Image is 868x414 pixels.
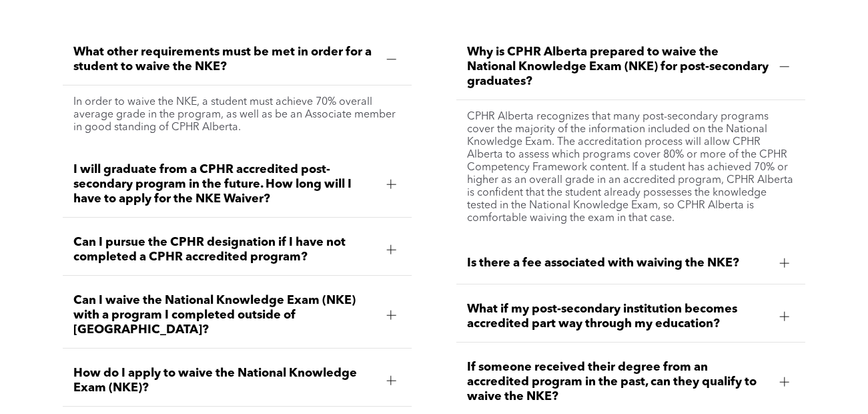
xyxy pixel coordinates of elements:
span: What other requirements must be met in order for a student to waive the NKE? [73,45,376,74]
p: CPHR Alberta recognizes that many post-secondary programs cover the majority of the information i... [467,111,795,225]
span: I will graduate from a CPHR accredited post-secondary program in the future. How long will I have... [73,162,376,206]
span: Is there a fee associated with waiving the NKE? [467,256,769,270]
span: Can I waive the National Knowledge Exam (NKE) with a program I completed outside of [GEOGRAPHIC_D... [73,293,376,337]
span: Can I pursue the CPHR designation if I have not completed a CPHR accredited program? [73,235,376,264]
span: If someone received their degree from an accredited program in the past, can they qualify to waiv... [467,360,769,404]
p: In order to waive the NKE, a student must achieve 70% overall average grade in the program, as we... [73,96,401,134]
span: How do I apply to waive the National Knowledge Exam (NKE)? [73,366,376,395]
span: Why is CPHR Alberta prepared to waive the National Knowledge Exam (NKE) for post-secondary gradua... [467,45,769,89]
span: What if my post-secondary institution becomes accredited part way through my education? [467,302,769,331]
